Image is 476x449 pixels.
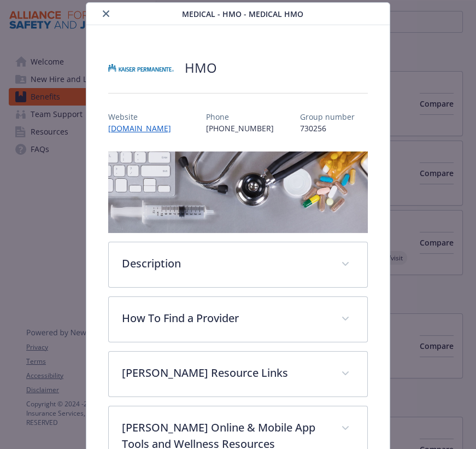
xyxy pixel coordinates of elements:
[108,111,180,123] p: Website
[300,123,355,134] p: 730256
[109,297,367,342] div: How To Find a Provider
[185,59,217,77] h2: HMO
[122,255,328,272] p: Description
[109,242,367,287] div: Description
[109,352,367,396] div: [PERSON_NAME] Resource Links
[122,365,328,381] p: [PERSON_NAME] Resource Links
[108,123,180,133] a: [DOMAIN_NAME]
[181,8,303,20] span: Medical - HMO - Medical HMO
[122,310,328,326] p: How To Find a Provider
[99,7,113,20] button: close
[108,51,174,84] img: Kaiser Permanente Insurance Company
[108,151,368,233] img: banner
[300,111,355,123] p: Group number
[206,123,274,134] p: [PHONE_NUMBER]
[206,111,274,123] p: Phone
